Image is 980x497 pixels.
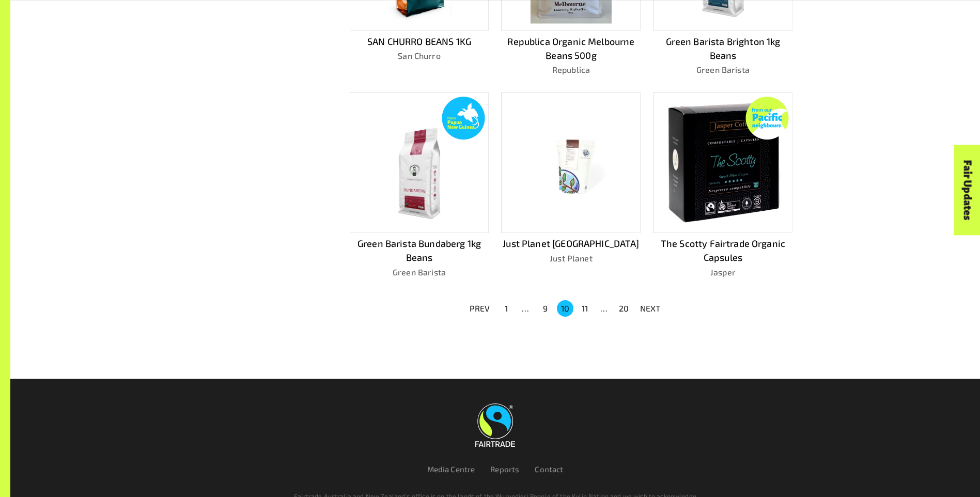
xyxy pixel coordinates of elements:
a: The Scotty Fairtrade Organic CapsulesJasper [653,92,792,278]
nav: pagination navigation [463,299,667,318]
button: NEXT [634,299,667,318]
button: Go to page 11 [577,300,593,317]
p: Green Barista Brighton 1kg Beans [653,35,792,63]
div: … [518,302,534,315]
p: PREV [470,302,490,315]
a: Media Centre [427,464,475,474]
a: Just Planet [GEOGRAPHIC_DATA]Just Planet [501,92,641,278]
div: … [596,302,613,315]
button: PREV [463,299,496,318]
a: Contact [535,464,563,474]
p: Just Planet [501,252,641,265]
p: Green Barista [653,64,792,76]
button: Go to page 20 [616,300,632,317]
p: Republica [501,64,641,76]
p: NEXT [640,302,661,315]
p: Jasper [653,266,792,278]
button: Go to page 9 [537,300,554,317]
p: Green Barista [350,266,489,278]
p: SAN CHURRO BEANS 1KG [350,35,489,49]
button: page 10 [557,300,573,317]
p: San Churro [350,50,489,62]
a: Reports [490,464,519,474]
p: Republica Organic Melbourne Beans 500g [501,35,641,63]
p: The Scotty Fairtrade Organic Capsules [653,237,792,265]
button: Go to page 1 [498,300,515,317]
img: Fairtrade Australia New Zealand logo [475,403,515,447]
p: Just Planet [GEOGRAPHIC_DATA] [501,237,641,251]
p: Green Barista Bundaberg 1kg Beans [350,237,489,265]
a: Green Barista Bundaberg 1kg BeansGreen Barista [350,92,489,278]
